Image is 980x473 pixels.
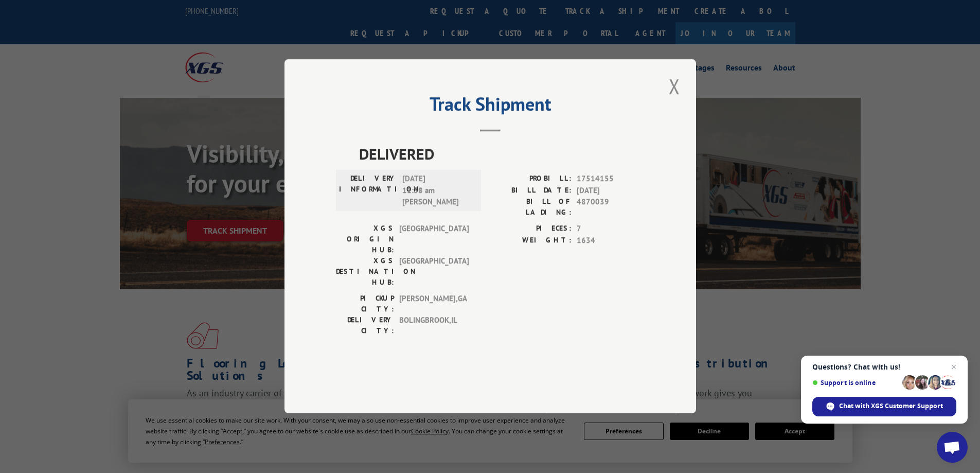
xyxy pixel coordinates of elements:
[402,173,472,208] span: [DATE] 11:38 am [PERSON_NAME]
[399,315,469,337] span: BOLINGBROOK , IL
[336,293,394,315] label: PICKUP CITY:
[812,363,956,371] span: Questions? Chat with us!
[577,223,645,235] span: 7
[339,173,397,208] label: DELIVERY INFORMATION:
[577,235,645,247] span: 1634
[490,223,572,235] label: PIECES:
[812,397,956,416] span: Chat with XGS Customer Support
[937,432,968,463] a: Open chat
[336,315,394,337] label: DELIVERY CITY:
[336,256,394,288] label: XGS DESTINATION HUB:
[399,223,469,256] span: [GEOGRAPHIC_DATA]
[336,97,645,116] h2: Track Shipment
[490,235,572,247] label: WEIGHT:
[359,143,645,166] span: DELIVERED
[399,256,469,288] span: [GEOGRAPHIC_DATA]
[666,72,683,100] button: Close modal
[577,173,645,185] span: 17514155
[577,185,645,197] span: [DATE]
[490,197,572,218] label: BILL OF LADING:
[812,379,899,387] span: Support is online
[399,293,469,315] span: [PERSON_NAME] , GA
[490,185,572,197] label: BILL DATE:
[336,223,394,256] label: XGS ORIGIN HUB:
[577,197,645,218] span: 4870039
[839,401,943,411] span: Chat with XGS Customer Support
[490,173,572,185] label: PROBILL:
